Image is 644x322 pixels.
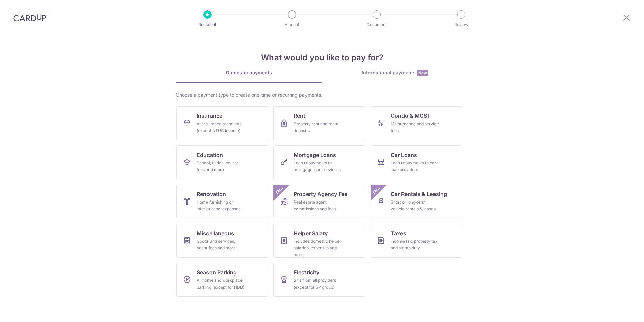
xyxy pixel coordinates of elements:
[391,151,417,159] span: Car Loans
[176,91,468,98] div: Choose a payment type to create one-time or recurring payments.
[437,21,486,28] p: Review
[176,106,268,140] a: InsuranceAll insurance premiums (except NTUC Income)
[183,21,232,28] p: Recipient
[13,14,46,22] img: CardUp
[267,21,317,28] p: Amount
[176,263,268,297] a: Season ParkingAll home and workplace parking (except for HDB)
[294,160,342,173] div: Loan repayments to mortgage loan providers
[176,69,322,76] div: Domestic payments
[197,120,245,134] div: All insurance premiums (except NTUC Income)
[197,112,222,120] span: Insurance
[391,112,431,120] span: Condo & MCST
[352,21,401,28] p: Document
[294,151,336,159] span: Mortgage Loans
[197,268,237,276] span: Season Parking
[391,190,447,198] span: Car Rentals & Leasing
[273,185,365,218] a: Property Agency FeeReal estate agent commissions and feesNew
[273,224,365,258] a: Helper SalaryIncludes domestic helper salaries, expenses and more
[197,160,245,173] div: School, tuition, course fees and more
[197,277,245,291] div: All home and workplace parking (except for HDB)
[273,106,365,140] a: RentProperty rent and rental deposits
[391,160,439,173] div: Loan repayments to car loan providers
[197,238,245,251] div: Goods and services, agent fees and more
[391,229,406,237] span: Taxes
[294,112,305,120] span: Rent
[391,238,439,251] div: Income tax, property tax and stamp duty
[294,229,328,237] span: Helper Salary
[197,190,226,198] span: Renovation
[417,70,428,76] span: New
[391,120,439,134] div: Maintenance and service fees
[322,69,468,76] div: International payments
[294,268,319,276] span: Electricity
[274,185,285,196] span: New
[197,151,223,159] span: Education
[176,145,268,179] a: EducationSchool, tuition, course fees and more
[197,199,245,212] div: Home furnishing or interior reno-expenses
[371,185,382,196] span: New
[371,224,462,258] a: TaxesIncome tax, property tax and stamp duty
[371,106,462,140] a: Condo & MCSTMaintenance and service fees
[294,190,347,198] span: Property Agency Fee
[371,145,462,179] a: Car LoansLoan repayments to car loan providers
[391,199,439,212] div: Short or long‑term vehicle rentals & leases
[176,52,468,64] h4: What would you like to pay for?
[294,238,342,258] div: Includes domestic helper salaries, expenses and more
[273,145,365,179] a: Mortgage LoansLoan repayments to mortgage loan providers
[294,277,342,291] div: Bills from all providers (except for SP group)
[176,185,268,218] a: RenovationHome furnishing or interior reno-expenses
[294,120,342,134] div: Property rent and rental deposits
[371,185,462,218] a: Car Rentals & LeasingShort or long‑term vehicle rentals & leasesNew
[273,263,365,297] a: ElectricityBills from all providers (except for SP group)
[176,224,268,258] a: MiscellaneousGoods and services, agent fees and more
[294,199,342,212] div: Real estate agent commissions and fees
[197,229,234,237] span: Miscellaneous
